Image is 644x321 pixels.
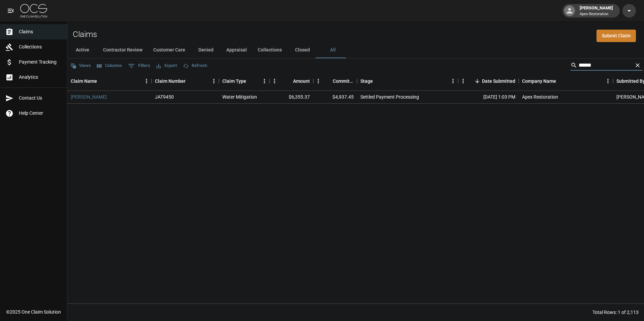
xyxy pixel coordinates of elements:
[71,72,97,91] div: Claim Name
[152,72,219,91] div: Claim Number
[209,76,219,86] button: Menu
[577,5,616,17] div: [PERSON_NAME]
[69,61,93,71] button: Views
[222,94,257,100] div: Water Mitigation
[519,72,613,91] div: Company Name
[186,76,195,86] button: Sort
[6,309,61,315] div: © 2025 One Claim Solution
[155,61,179,71] button: Export
[97,76,106,86] button: Sort
[458,76,468,86] button: Menu
[20,4,47,17] img: ocs-logo-white-transparent.png
[287,42,318,58] button: Closed
[4,4,18,17] button: open drawer
[633,60,643,70] button: Clear
[219,72,269,91] div: Claim Type
[373,76,382,86] button: Sort
[597,30,636,42] a: Submit Claim
[19,74,62,81] span: Analytics
[141,76,152,86] button: Menu
[522,94,558,100] div: Apex Restoration
[155,94,174,100] div: JAT9450
[482,72,515,91] div: Date Submitted
[458,91,519,104] div: [DATE] 1:03 PM
[293,72,310,91] div: Amount
[284,76,293,86] button: Sort
[313,76,323,86] button: Menu
[252,42,287,58] button: Collections
[155,72,186,91] div: Claim Number
[19,43,62,50] span: Collections
[95,61,124,71] button: Select columns
[333,72,354,91] div: Committed Amount
[67,72,152,91] div: Claim Name
[313,72,357,91] div: Committed Amount
[67,42,98,58] button: Active
[269,91,313,104] div: $6,355.37
[448,76,458,86] button: Menu
[580,11,613,17] p: Apex Restoration
[269,76,280,86] button: Menu
[19,110,62,117] span: Help Center
[67,42,644,58] div: dynamic tabs
[148,42,191,58] button: Customer Care
[222,72,246,91] div: Claim Type
[19,59,62,66] span: Payment Tracking
[571,60,643,72] div: Search
[98,42,148,58] button: Contractor Review
[592,309,639,316] div: Total Rows: 1 of 2,113
[269,72,313,91] div: Amount
[357,72,458,91] div: Stage
[603,76,613,86] button: Menu
[360,94,419,100] div: Settled Payment Processing
[71,94,107,100] a: [PERSON_NAME]
[323,76,333,86] button: Sort
[19,28,62,35] span: Claims
[522,72,556,91] div: Company Name
[360,72,373,91] div: Stage
[313,91,357,104] div: $4,937.45
[191,42,221,58] button: Denied
[473,76,482,86] button: Sort
[556,76,566,86] button: Sort
[221,42,252,58] button: Appraisal
[246,76,256,86] button: Sort
[126,61,152,71] button: Show filters
[318,42,348,58] button: All
[181,61,209,71] button: Refresh
[73,30,97,39] h2: Claims
[19,95,62,102] span: Contact Us
[458,72,519,91] div: Date Submitted
[259,76,269,86] button: Menu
